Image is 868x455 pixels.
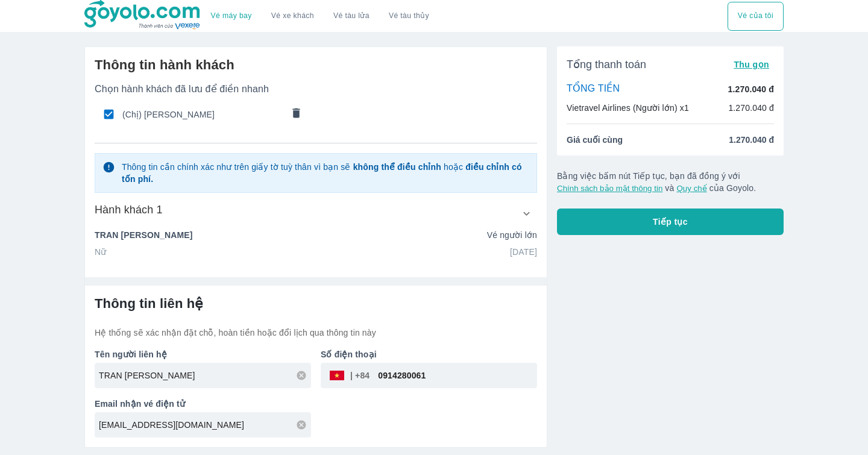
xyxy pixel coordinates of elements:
[99,419,311,431] input: Ví dụ: abc@gmail.com
[653,216,688,228] span: Tiếp tục
[557,170,784,194] p: Bằng việc bấm nút Tiếp tục, bạn đã đồng ý với và của Goyolo.
[728,102,774,114] p: 1.270.040 đ
[734,60,769,69] span: Thu gọn
[567,134,623,146] span: Giá cuối cùng
[728,83,774,95] p: 1.270.040 đ
[95,399,185,409] b: Email nhận vé điện tử
[95,295,537,312] h6: Thông tin liên hệ
[324,2,379,31] a: Vé tàu lửa
[676,184,706,193] button: Quy chế
[379,2,439,31] button: Vé tàu thủy
[95,229,193,241] p: TRAN [PERSON_NAME]
[95,350,167,359] b: Tên người liên hệ
[95,327,537,339] p: Hệ thống sẽ xác nhận đặt chỗ, hoàn tiền hoặc đổi lịch qua thông tin này
[567,102,689,114] p: Vietravel Airlines (Người lớn) x1
[211,11,252,20] a: Vé máy bay
[557,184,662,193] button: Chính sách bảo mật thông tin
[729,56,774,73] button: Thu gọn
[95,202,163,217] h6: Hành khách 1
[557,209,784,235] button: Tiếp tục
[728,2,784,31] div: choose transportation mode
[201,2,439,31] div: choose transportation mode
[284,102,309,127] button: comments
[487,229,537,241] p: Vé người lớn
[271,11,314,20] a: Vé xe khách
[95,83,537,95] p: Chọn hành khách đã lưu để điền nhanh
[510,246,537,258] p: [DATE]
[122,108,283,121] span: (Chị) [PERSON_NAME]
[95,246,106,258] p: Nữ
[567,57,646,72] span: Tổng thanh toán
[99,369,311,381] input: Ví dụ: NGUYEN VAN A
[729,134,774,146] span: 1.270.040 đ
[353,162,441,172] strong: không thể điều chỉnh
[122,161,529,185] p: Thông tin cần chính xác như trên giấy tờ tuỳ thân vì bạn sẽ hoặc
[321,350,377,359] b: Số điện thoại
[728,2,784,31] button: Vé của tôi
[567,83,620,96] p: TỔNG TIỀN
[95,57,537,74] h6: Thông tin hành khách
